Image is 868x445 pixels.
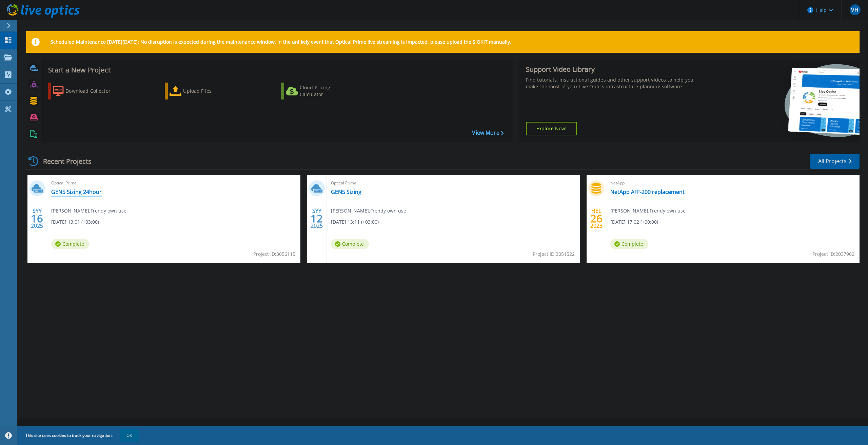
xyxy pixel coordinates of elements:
[331,218,379,226] span: [DATE] 13:11 (+03:00)
[812,250,854,258] span: Project ID: 2037902
[51,239,89,249] span: Complete
[526,65,702,74] div: Support Video Library
[51,179,296,187] span: Optical Prime
[472,130,504,136] a: View More
[31,206,43,231] div: SYY 2025
[48,83,124,99] a: Download Collector
[51,218,99,226] span: [DATE] 13:01 (+03:00)
[533,250,575,258] span: Project ID: 3051522
[610,239,648,249] span: Complete
[610,218,658,226] span: [DATE] 17:02 (+00:00)
[590,216,603,221] span: 26
[281,83,357,99] a: Cloud Pricing Calculator
[610,207,686,215] span: [PERSON_NAME] , Frendy own use
[851,7,859,13] span: VH
[610,188,685,195] a: NetApp AFF-200 replacement
[300,84,354,98] div: Cloud Pricing Calculator
[253,250,295,258] span: Project ID: 3056115
[120,429,139,442] button: OK
[331,188,361,195] a: GEN5 Sizing
[331,179,576,187] span: Optical Prime
[19,429,139,442] span: This site uses cookies to track your navigation.
[311,216,323,221] span: 12
[48,66,504,74] h3: Start a New Project
[165,83,240,99] a: Upload Files
[590,206,603,231] div: HEL 2023
[310,206,323,231] div: SYY 2025
[331,239,369,249] span: Complete
[331,207,406,215] span: [PERSON_NAME] , Frendy own use
[51,188,102,195] a: GEN5 Sizing 24hour
[183,84,237,98] div: Upload Files
[610,179,855,187] span: NetApp
[31,216,43,221] span: 16
[26,153,101,170] div: Recent Projects
[810,154,860,169] a: All Projects
[51,39,511,45] p: Scheduled Maintenance [DATE][DATE]: No disruption is expected during the maintenance window. In t...
[65,84,120,98] div: Download Collector
[526,76,702,90] div: Find tutorials, instructional guides and other support videos to help you make the most of your L...
[526,122,577,135] a: Explore Now!
[51,207,126,215] span: [PERSON_NAME] , Frendy own use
